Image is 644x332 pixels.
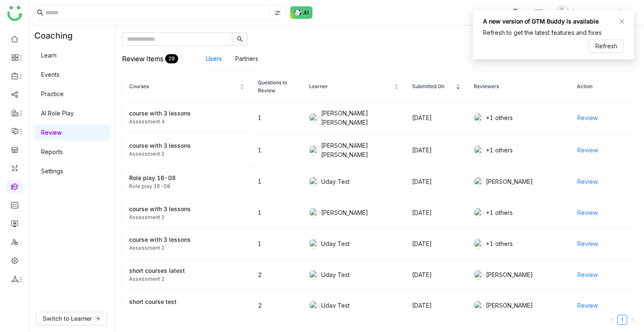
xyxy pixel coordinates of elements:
[483,28,602,37] div: Refresh to get the latest features and fixes
[309,177,319,187] img: 6851153c512bef77ea245893
[577,177,598,186] span: Review
[405,259,467,290] td: [DATE]
[474,239,484,249] img: 684a9ad2de261c4b36a3cd74
[309,208,319,218] img: 684a9ad2de261c4b36a3cd74
[41,129,62,136] a: Review
[129,297,244,306] div: short course test
[474,301,484,311] img: 684a9b22de261c4b36a3d00f
[309,145,319,155] img: 684a959c82a3912df7c0cd23
[251,290,303,322] td: 2
[309,113,319,123] img: 684a959c82a3912df7c0cd23
[577,175,598,188] button: Review
[309,177,398,187] div: Uday Test
[474,145,484,155] img: 684a9ad2de261c4b36a3cd74
[129,141,244,150] div: course with 3 lessons
[129,306,244,314] div: Assessment 2
[129,150,244,158] div: Assessment 2
[474,113,484,123] img: 684a9ad2de261c4b36a3cd74
[577,299,598,312] button: Review
[274,10,281,16] img: search-type.svg
[405,102,467,134] td: [DATE]
[474,208,484,218] img: 684a9b22de261c4b36a3d00f
[309,141,398,159] div: [PERSON_NAME] [PERSON_NAME]
[41,148,63,155] a: Reports
[570,72,637,102] th: Action
[129,244,244,252] div: Assessment 2
[595,42,617,51] span: Refresh
[129,214,244,222] div: Assessment 2
[577,268,598,282] button: Review
[607,315,617,325] button: Previous Page
[129,83,238,91] span: Courses
[577,146,598,155] span: Review
[577,208,598,217] span: Review
[577,237,598,251] button: Review
[577,113,598,123] span: Review
[577,111,598,125] button: Review
[129,173,244,183] div: Role play 16-08
[405,228,467,259] td: [DATE]
[29,26,85,46] div: Coaching
[251,198,303,229] td: 1
[41,52,57,59] a: Learn
[405,167,467,198] td: [DATE]
[309,208,398,218] div: [PERSON_NAME]
[474,177,563,187] div: [PERSON_NAME]
[467,72,570,102] th: Reviewers
[577,270,598,280] span: Review
[41,71,60,78] a: Events
[405,134,467,167] td: [DATE]
[405,198,467,229] td: [DATE]
[251,228,303,259] td: 1
[577,144,598,157] button: Review
[309,301,319,311] img: 6851153c512bef77ea245893
[617,315,627,325] li: 1
[290,6,313,19] img: ask-buddy-normal.svg
[165,54,178,63] nz-tag: 28
[474,301,563,311] div: [PERSON_NAME]
[309,239,319,249] img: 6851153c512bef77ea245893
[309,301,398,311] div: Uday Test
[618,315,627,324] a: 1
[474,113,563,123] div: +1 others
[129,183,244,191] div: Role play 16-08
[129,266,244,275] div: short courses latest
[129,204,244,214] div: course with 3 lessons
[309,270,319,280] img: 6851153c512bef77ea245893
[577,239,598,248] span: Review
[556,6,569,19] img: avatar
[251,259,303,290] td: 2
[405,290,467,322] td: [DATE]
[41,167,63,175] a: Settings
[309,270,398,280] div: Uday Test
[43,314,92,323] span: Switch to Learner
[122,46,206,72] div: Review Items
[474,239,563,249] div: +1 others
[589,39,624,53] button: Refresh
[206,55,222,62] a: Users
[535,9,543,18] img: help.svg
[474,208,563,218] div: +1 others
[577,301,598,310] span: Review
[309,109,398,127] div: [PERSON_NAME] [PERSON_NAME]
[577,206,598,220] button: Review
[36,312,107,325] button: Switch to Learner
[235,55,258,62] a: Partners
[554,6,634,19] button: [PERSON_NAME]
[41,110,74,117] a: AI Role Play
[41,90,64,97] a: Practice
[483,17,599,26] div: A new version of GTM Buddy is available
[129,118,244,126] div: Assessment 4
[474,270,563,280] div: [PERSON_NAME]
[129,109,244,118] div: course with 3 lessons
[572,8,621,17] span: [PERSON_NAME]
[474,145,563,155] div: +1 others
[412,83,454,91] span: Submitted On
[7,6,22,21] img: logo
[129,275,244,283] div: Assessment 2
[309,239,398,249] div: Uday Test
[627,315,637,325] li: Next Page
[251,72,303,102] th: Questions to Review
[309,83,392,91] span: Learner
